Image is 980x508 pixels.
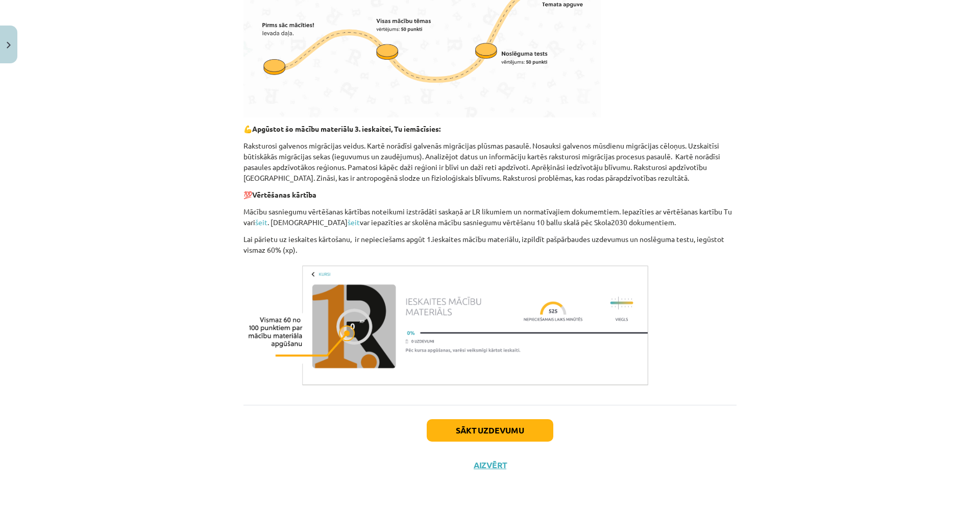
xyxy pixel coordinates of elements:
p: 💯 [243,189,737,200]
b: Apgūstot šo mācību materiālu 3. ieskaitei, Tu iemācīsies: [252,124,440,133]
p: Lai pārietu uz ieskaites kārtošanu, ir nepieciešams apgūt 1.ieskaites mācību materiālu, izpildīt ... [243,234,737,255]
p: Raksturosi galvenos migrācijas veidus. Kartē norādīsi galvenās migrācijas plūsmas pasaulē. Nosauk... [243,140,737,183]
p: Mācību sasniegumu vērtēšanas kārtības noteikumi izstrādāti saskaņā ar LR likumiem un normatīvajie... [243,206,737,228]
button: Sākt uzdevumu [427,419,553,442]
button: Aizvērt [471,460,509,470]
p: 💪 [243,124,737,134]
a: šeit [255,217,267,227]
b: Vērtēšanas kārtība [252,190,316,199]
a: šeit [348,217,360,227]
img: icon-close-lesson-0947bae3869378f0d4975bcd49f059093ad1ed9edebbc8119c70593378902aed.svg [7,42,11,49]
